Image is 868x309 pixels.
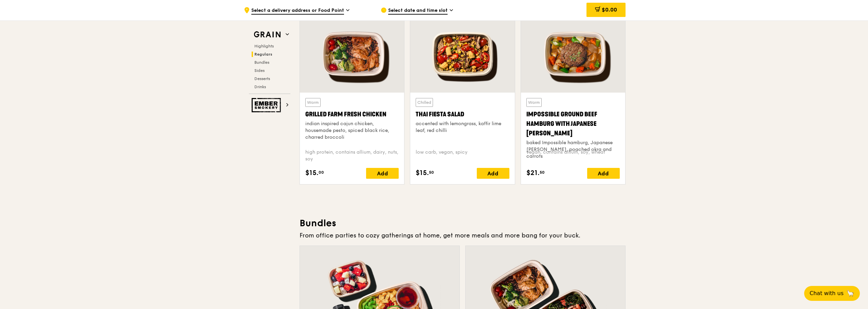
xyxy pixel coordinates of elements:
[251,7,344,15] span: Select a delivery address or Food Point
[254,84,266,89] span: Drinks
[416,98,433,107] div: Chilled
[526,149,620,162] div: vegan, contains allium, soy, wheat
[416,110,509,119] div: Thai Fiesta Salad
[252,28,283,41] img: Grain web logo
[416,149,509,162] div: low carb, vegan, spicy
[366,168,399,179] div: Add
[300,231,626,240] div: From office parties to cozy gatherings at home, get more meals and more bang for your buck.
[252,98,283,112] img: Ember Smokery web logo
[804,286,860,301] button: Chat with us🦙
[305,110,399,119] div: Grilled Farm Fresh Chicken
[526,98,542,107] div: Warm
[416,120,509,134] div: accented with lemongrass, kaffir lime leaf, red chilli
[254,76,270,81] span: Desserts
[477,168,509,179] div: Add
[319,170,324,175] span: 00
[300,217,626,229] h3: Bundles
[305,98,321,107] div: Warm
[810,289,844,297] span: Chat with us
[305,149,399,162] div: high protein, contains allium, dairy, nuts, soy
[254,44,274,49] span: Highlights
[602,6,617,13] span: $0.00
[587,168,620,179] div: Add
[305,168,319,178] span: $15.
[526,110,620,138] div: Impossible Ground Beef Hamburg with Japanese [PERSON_NAME]
[526,139,620,160] div: baked Impossible hamburg, Japanese [PERSON_NAME], poached okra and carrots
[388,7,448,15] span: Select date and time slot
[254,60,269,65] span: Bundles
[254,68,265,73] span: Sides
[526,168,540,178] span: $21.
[254,52,272,57] span: Regulars
[846,289,854,297] span: 🦙
[305,120,399,141] div: indian inspired cajun chicken, housemade pesto, spiced black rice, charred broccoli
[416,168,429,178] span: $15.
[540,170,545,175] span: 50
[429,170,434,175] span: 50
